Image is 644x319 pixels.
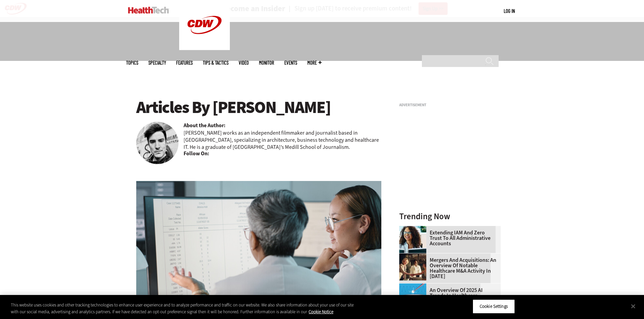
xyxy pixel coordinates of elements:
[473,299,515,314] button: Cookie Settings
[148,60,166,65] span: Specialty
[399,253,430,259] a: business leaders shake hands in conference room
[239,60,249,65] a: Video
[128,7,169,14] img: Home
[179,45,230,52] a: CDW
[399,253,426,280] img: business leaders shake hands in conference room
[626,299,641,314] button: Close
[399,226,426,253] img: Administrative assistant
[307,60,321,65] span: More
[399,288,497,298] a: An Overview of 2025 AI Trends in Healthcare
[136,98,382,117] h1: Articles By [PERSON_NAME]
[184,150,209,157] b: Follow On:
[399,212,501,221] h3: Trending Now
[504,8,515,14] a: Log in
[399,230,497,246] a: Extending IAM and Zero Trust to All Administrative Accounts
[399,283,426,311] img: illustration of computer chip being put inside head with waves
[136,122,178,164] img: nathan eddy
[309,309,333,315] a: More information about your privacy
[11,302,354,315] div: This website uses cookies and other tracking technologies to enhance user experience and to analy...
[126,60,138,65] span: Topics
[184,129,382,151] p: [PERSON_NAME] works as an independent filmmaker and journalist based in [GEOGRAPHIC_DATA], specia...
[176,60,193,65] a: Features
[399,110,501,194] iframe: advertisement
[399,226,430,231] a: Administrative assistant
[399,257,497,279] a: Mergers and Acquisitions: An Overview of Notable Healthcare M&A Activity in [DATE]
[399,283,430,289] a: illustration of computer chip being put inside head with waves
[136,181,382,314] img: two scientists discuss data
[203,60,229,65] a: Tips & Tactics
[504,7,515,15] div: User menu
[284,60,297,65] a: Events
[259,60,274,65] a: MonITor
[184,122,225,129] b: About the Author:
[399,103,501,107] h3: Advertisement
